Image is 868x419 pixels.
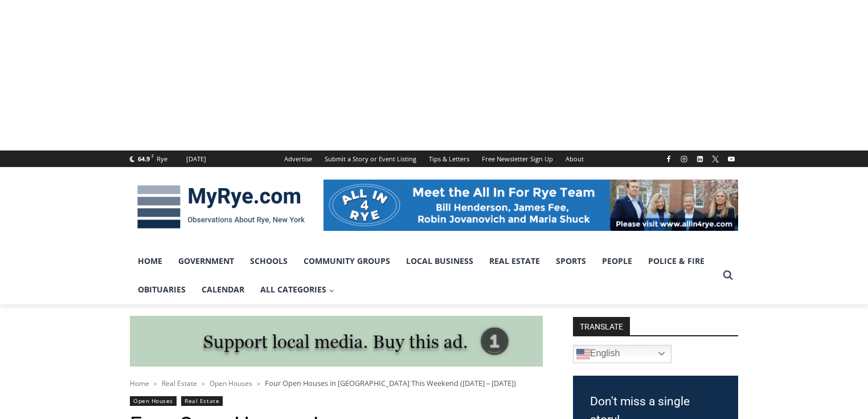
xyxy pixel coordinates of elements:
[210,379,252,388] a: Open Houses
[202,380,205,388] span: >
[296,247,398,275] a: Community Groups
[252,275,342,304] a: All Categories
[130,377,543,389] nav: Breadcrumbs
[559,150,590,167] a: About
[693,152,707,166] a: Linkedin
[481,247,548,275] a: Real Estate
[130,247,170,275] a: Home
[138,154,150,163] span: 64.9
[718,265,738,286] button: View Search Form
[260,283,334,296] span: All Categories
[709,152,722,166] a: X
[154,380,157,388] span: >
[130,316,543,367] img: support local media, buy this ad
[265,378,516,388] span: Four Open Houses in [GEOGRAPHIC_DATA] This Weekend ([DATE] – [DATE])
[186,154,206,164] div: [DATE]
[194,275,252,304] a: Calendar
[548,247,594,275] a: Sports
[423,150,476,167] a: Tips & Letters
[318,150,423,167] a: Submit a Story or Event Listing
[573,317,630,335] strong: TRANSLATE
[157,154,167,164] div: Rye
[576,347,590,361] img: en
[181,396,223,406] a: Real Estate
[640,247,713,275] a: Police & Fire
[594,247,640,275] a: People
[130,275,194,304] a: Obituaries
[162,379,197,388] a: Real Estate
[662,152,675,166] a: Facebook
[476,150,559,167] a: Free Newsletter Sign Up
[398,247,481,275] a: Local Business
[170,247,242,275] a: Government
[242,247,296,275] a: Schools
[130,177,312,237] img: MyRye.com
[278,150,318,167] a: Advertise
[152,153,154,159] span: F
[130,396,177,406] a: Open Houses
[257,380,260,388] span: >
[573,345,672,363] a: English
[324,180,738,231] img: All in for Rye
[677,152,691,166] a: Instagram
[278,150,590,167] nav: Secondary Navigation
[724,152,738,166] a: YouTube
[130,247,718,304] nav: Primary Navigation
[130,379,149,388] a: Home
